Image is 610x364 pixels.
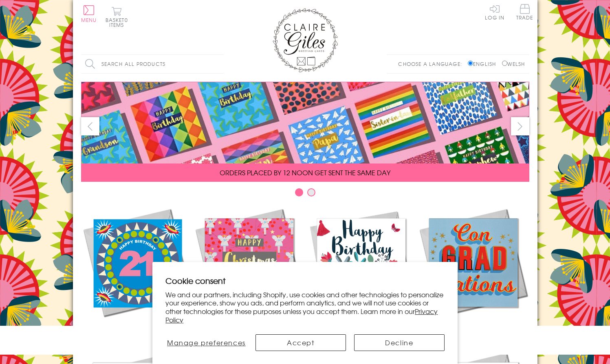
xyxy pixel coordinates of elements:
[502,61,507,66] input: Welsh
[81,207,193,334] a: New Releases
[468,61,473,66] input: English
[165,275,445,286] h2: Cookie consent
[502,60,525,68] label: Welsh
[165,334,247,351] button: Manage preferences
[354,334,445,351] button: Decline
[516,4,533,22] a: Trade
[81,188,529,201] div: Carousel Pagination
[81,55,224,73] input: Search all products
[468,60,500,68] label: English
[516,4,533,20] span: Trade
[81,16,97,24] span: Menu
[295,188,303,196] button: Carousel Page 1 (Current Slide)
[307,188,315,196] button: Carousel Page 2
[398,60,466,68] p: Choose a language:
[193,207,305,334] a: Christmas
[165,290,445,324] p: We and our partners, including Shopify, use cookies and other technologies to personalize your ex...
[220,168,390,177] span: ORDERS PLACED BY 12 NOON GET SENT THE SAME DAY
[485,4,504,20] a: Log In
[110,325,163,334] span: New Releases
[255,334,346,351] button: Accept
[216,55,224,73] input: Search
[167,338,246,347] span: Manage preferences
[273,8,338,72] img: Claire Giles Greetings Cards
[81,117,99,135] button: prev
[106,7,128,27] button: Basket0 items
[452,325,494,334] span: Academic
[109,16,128,28] span: 0 items
[417,207,529,334] a: Academic
[511,117,529,135] button: next
[305,207,417,334] a: Birthdays
[165,306,438,325] a: Privacy Policy
[81,5,97,22] button: Menu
